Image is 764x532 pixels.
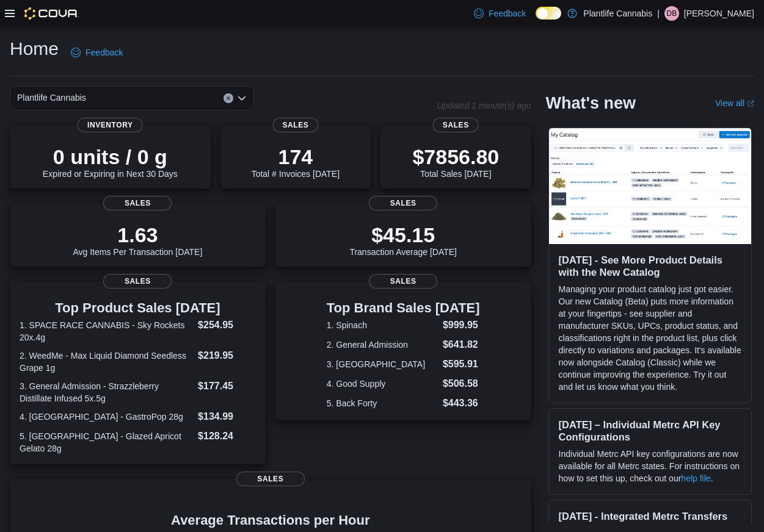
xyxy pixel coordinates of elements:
[469,1,531,26] a: Feedback
[43,145,178,179] div: Expired or Expiring in Next 30 Days
[20,319,193,343] dt: 1. SPACE RACE CANNABIS - Sky Rockets 20x.4g
[198,409,256,424] dd: $134.99
[236,472,305,486] span: Sales
[20,380,193,404] dt: 3. General Admission - Strazzleberry Distillate Infused 5x.5g
[369,196,437,210] span: Sales
[66,40,128,65] a: Feedback
[657,6,660,21] p: |
[559,419,741,443] h3: [DATE] – Individual Metrc API Key Configurations
[198,379,256,394] dd: $177.45
[85,46,123,59] span: Feedback
[20,350,193,374] dt: 2. WeedMe - Max Liquid Diamond Seedless Grape 1g
[536,20,536,20] span: Dark Mode
[20,430,193,455] dt: 5. [GEOGRAPHIC_DATA] - Glazed Apricot Gelato 28g
[583,6,652,21] p: Plantlife Cannabis
[20,301,256,315] h3: Top Product Sales [DATE]
[17,90,86,105] span: Plantlife Cannabis
[252,145,340,179] div: Total # Invoices [DATE]
[349,223,457,257] div: Transaction Average [DATE]
[73,223,202,257] div: Avg Items Per Transaction [DATE]
[43,145,178,169] p: 0 units / 0 g
[684,6,754,21] p: [PERSON_NAME]
[78,118,143,132] span: Inventory
[103,274,172,289] span: Sales
[443,357,480,372] dd: $595.91
[559,254,741,278] h3: [DATE] - See More Product Details with the New Catalog
[536,7,561,20] input: Dark Mode
[237,93,247,103] button: Open list of options
[433,118,479,132] span: Sales
[327,397,438,409] dt: 5. Back Forty
[443,376,480,391] dd: $506.58
[10,37,59,61] h1: Home
[327,378,438,390] dt: 4. Good Supply
[369,274,437,289] span: Sales
[327,358,438,370] dt: 3. [GEOGRAPHIC_DATA]
[198,348,256,363] dd: $219.95
[559,283,741,393] p: Managing your product catalog just got easier. Our new Catalog (Beta) puts more information at yo...
[437,101,531,110] p: Updated 1 minute(s) ago
[412,145,499,169] p: $7856.80
[272,118,318,132] span: Sales
[224,93,233,103] button: Clear input
[349,223,457,247] p: $45.15
[443,337,480,352] dd: $641.82
[327,339,438,351] dt: 2. General Admission
[747,100,754,107] svg: External link
[20,411,193,423] dt: 4. [GEOGRAPHIC_DATA] - GastroPop 28g
[559,448,741,484] p: Individual Metrc API key configurations are now available for all Metrc states. For instructions ...
[681,473,710,483] a: help file
[198,429,256,444] dd: $128.24
[443,318,480,332] dd: $999.95
[546,93,636,113] h2: What's new
[24,7,79,20] img: Cova
[327,319,438,331] dt: 1. Spinach
[327,301,480,315] h3: Top Brand Sales [DATE]
[198,318,256,332] dd: $254.95
[715,98,754,108] a: View allExternal link
[73,223,202,247] p: 1.63
[664,6,679,21] div: Dallas Boone
[412,145,499,179] div: Total Sales [DATE]
[20,513,522,528] h4: Average Transactions per Hour
[103,196,172,210] span: Sales
[443,396,480,411] dd: $443.36
[667,6,677,21] span: DB
[252,145,340,169] p: 174
[489,7,526,20] span: Feedback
